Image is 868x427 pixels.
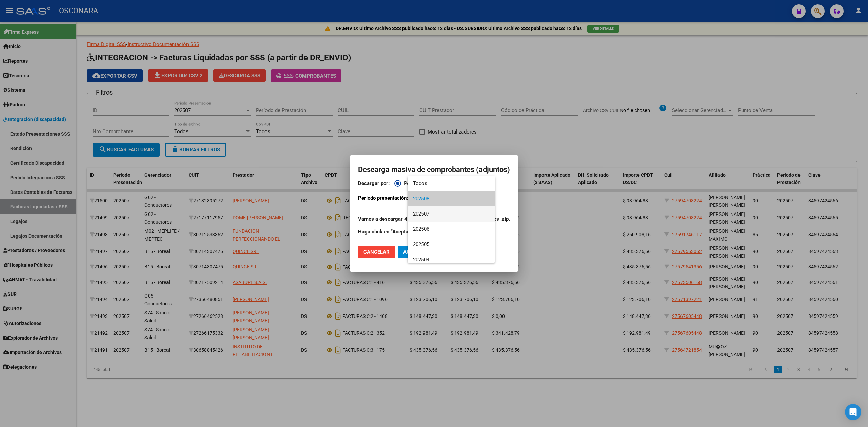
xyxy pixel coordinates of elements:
[413,237,490,252] span: 202505
[413,176,490,191] span: Todos
[413,252,490,267] span: 202504
[413,222,490,237] span: 202506
[845,404,861,420] div: Open Intercom Messenger
[413,191,490,206] span: 202508
[413,206,490,222] span: 202507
